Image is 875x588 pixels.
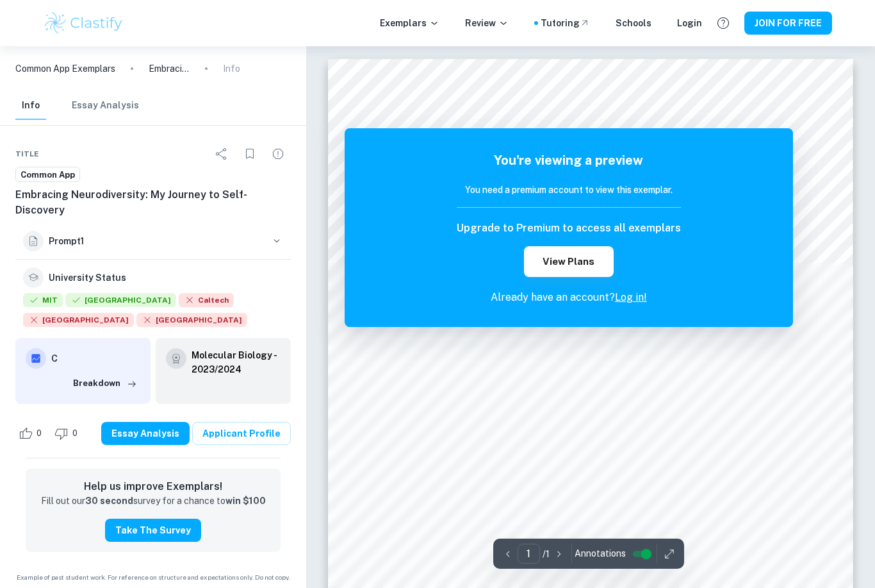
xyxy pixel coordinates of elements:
[15,148,39,160] span: Title
[223,62,240,76] p: Info
[179,293,234,307] span: Caltech
[23,293,63,307] span: MIT
[15,573,291,582] span: Example of past student work. For reference on structure and expectations only. Do not copy.
[29,427,49,440] span: 0
[465,16,509,30] p: Review
[65,427,85,440] span: 0
[49,271,126,285] h6: University Status
[524,246,614,277] button: View Plans
[237,141,263,167] div: Bookmark
[543,547,550,561] p: / 1
[41,494,266,508] p: Fill out our survey for a chance to
[51,423,85,444] div: Dislike
[15,92,46,120] button: Info
[616,16,651,30] a: Schools
[136,313,247,330] div: Rejected: Columbia University
[36,479,270,494] h6: Help us improve Exemplars!
[457,290,681,305] p: Already have an account?
[101,422,190,445] button: Essay Analysis
[192,422,291,445] a: Applicant Profile
[380,16,439,30] p: Exemplars
[457,221,681,236] h6: Upgrade to Premium to access all exemplars
[225,496,266,506] strong: win $100
[209,141,234,167] div: Share
[457,151,681,170] h5: You're viewing a preview
[65,293,176,310] div: Accepted: Harvard University
[744,12,832,35] button: JOIN FOR FREE
[149,62,190,76] p: Embracing Neurodiversity: My Journey to Self-Discovery
[15,423,49,444] div: Like
[23,293,63,310] div: Accepted: Massachusetts Institute of Technology
[192,348,281,376] a: Molecular Biology - 2023/2024
[541,16,590,30] a: Tutoring
[15,187,291,218] h6: Embracing Neurodiversity: My Journey to Self-Discovery
[65,293,176,307] span: [GEOGRAPHIC_DATA]
[85,496,133,506] strong: 30 second
[72,92,139,120] button: Essay Analysis
[51,351,140,365] h6: C
[15,223,291,259] button: Prompt1
[70,374,140,393] button: Breakdown
[712,12,734,34] button: Help and Feedback
[179,293,234,310] div: Rejected: California Institute of Technology
[16,169,79,181] span: Common App
[575,547,626,560] span: Annotations
[49,234,265,248] h6: Prompt 1
[23,313,134,330] div: Rejected: Yale University
[43,10,124,36] img: Clastify logo
[457,183,681,197] h6: You need a premium account to view this exemplar.
[15,167,80,183] a: Common App
[677,16,702,30] a: Login
[136,313,247,327] span: [GEOGRAPHIC_DATA]
[265,141,291,167] div: Report issue
[105,519,201,542] button: Take the Survey
[615,291,647,303] a: Log in!
[23,313,134,327] span: [GEOGRAPHIC_DATA]
[15,62,115,76] a: Common App Exemplars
